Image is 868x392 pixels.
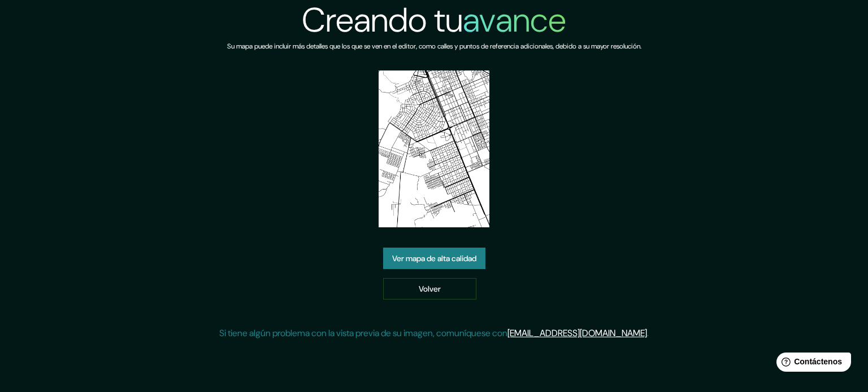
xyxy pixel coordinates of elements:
[379,71,490,227] img: vista previa del mapa creado
[647,327,649,339] font: .
[419,284,441,294] font: Volver
[767,348,856,380] iframe: Lanzador de widgets de ayuda
[507,327,647,339] a: [EMAIL_ADDRESS][DOMAIN_NAME]
[383,278,476,299] a: Volver
[219,327,507,339] font: Si tiene algún problema con la vista previa de su imagen, comuníquese con
[392,253,476,263] font: Ver mapa de alta calidad
[383,248,485,269] a: Ver mapa de alta calidad
[227,42,641,51] font: Su mapa puede incluir más detalles que los que se ven en el editor, como calles y puntos de refer...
